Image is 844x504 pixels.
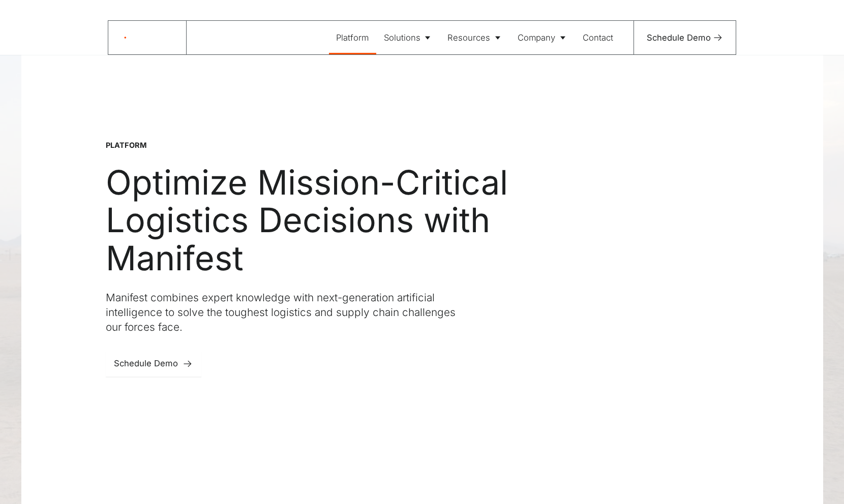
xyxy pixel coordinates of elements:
a: Company [510,21,576,54]
div: Resources [447,31,490,44]
div: Contact [583,31,613,44]
a: Schedule Demo [106,351,201,376]
h1: Optimize Mission-Critical Logistics Decisions with Manifest [106,164,533,277]
div: Company [518,31,555,44]
a: Schedule Demo [634,21,736,54]
div: Schedule Demo [114,357,178,370]
a: Contact [576,21,621,54]
div: Schedule Demo [647,31,711,44]
a: Resources [440,21,510,54]
div: Platform [106,140,147,150]
a: Solutions [376,21,440,54]
p: Manifest combines expert knowledge with next-generation artificial intelligence to solve the toug... [106,290,472,334]
div: Solutions [384,31,420,44]
a: Platform [329,21,376,54]
div: Platform [336,31,369,44]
